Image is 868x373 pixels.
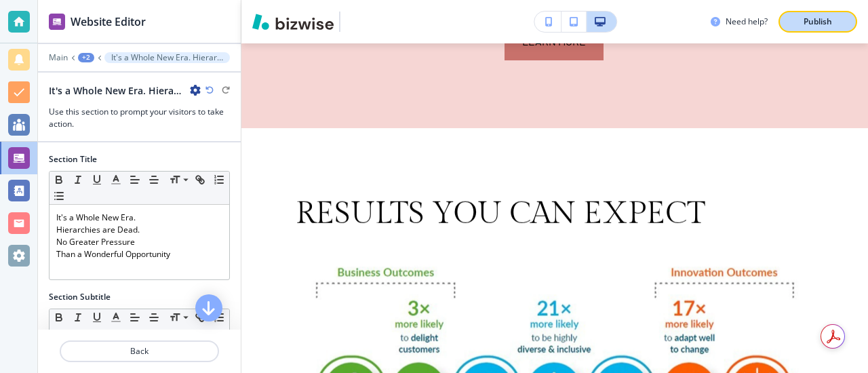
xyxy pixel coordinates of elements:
[61,345,218,357] p: Back
[104,52,230,63] button: It's a Whole New Era. Hierarchies are Dead.No Greater PressureThan a Wonderful Opportunity
[49,83,184,98] h2: It's a Whole New Era. Hierarchies are Dead.No Greater PressureThan a Wonderful Opportunity
[346,15,382,29] img: Your Logo
[49,53,68,62] button: Main
[111,53,223,62] p: It's a Whole New Era. Hierarchies are Dead.No Greater PressureThan a Wonderful Opportunity
[56,236,222,248] p: No Greater Pressure
[49,153,97,165] h2: Section Title
[49,14,65,30] img: editor icon
[78,53,94,62] button: +2
[56,212,222,224] p: It's a Whole New Era.
[49,291,111,303] h2: Section Subtitle
[56,224,222,236] p: Hierarchies are Dead.
[49,106,230,130] h3: Use this section to prompt your visitors to take action.
[60,340,219,362] button: Back
[778,11,857,33] button: Publish
[522,33,586,50] span: Learn More
[71,14,146,30] h2: Website Editor
[56,248,222,260] p: Than a Wonderful Opportunity
[726,16,768,28] h3: Need help?
[252,14,334,30] img: Bizwise Logo
[804,16,832,28] p: Publish
[296,196,814,232] p: RESULTS YOU CAN EXPECT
